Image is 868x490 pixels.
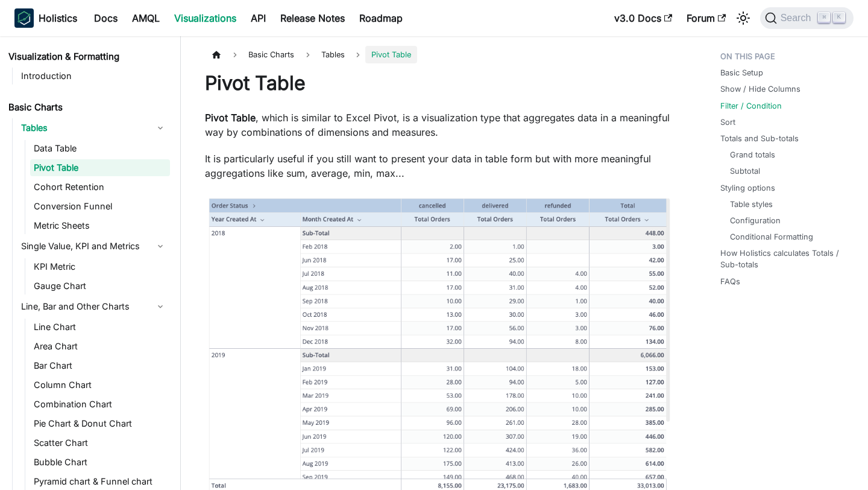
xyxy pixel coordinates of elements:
a: Bar Chart [30,357,170,374]
a: Pivot Table [30,159,170,176]
a: Conditional Formatting [730,231,813,243]
h1: Pivot Table [205,71,672,95]
nav: Breadcrumbs [205,46,672,63]
a: Styling options [720,182,775,194]
a: Pyramid chart & Funnel chart [30,473,170,490]
a: Totals and Sub-totals [720,133,799,144]
strong: Pivot Table [205,112,256,124]
a: Visualization & Formatting [5,48,170,65]
a: Column Chart [30,377,170,393]
a: How Holistics calculates Totals / Sub-totals [720,247,849,270]
a: Configuration [730,215,781,226]
a: Grand totals [730,149,775,161]
span: Search [777,13,819,24]
a: KPI Metric [30,258,170,275]
img: Holistics [14,8,34,28]
a: Pie Chart & Donut Chart [30,415,170,432]
a: Gauge Chart [30,278,170,294]
a: Subtotal [730,165,760,177]
a: Basic Setup [720,67,763,78]
span: Tables [315,46,351,63]
a: Forum [679,8,733,28]
a: Roadmap [352,8,410,28]
button: Search (Command+K) [760,7,854,29]
a: Cohort Retention [30,179,170,196]
a: Release Notes [273,8,352,28]
a: Conversion Funnel [30,198,170,215]
a: Filter / Condition [720,100,782,112]
kbd: K [833,12,845,23]
a: HolisticsHolistics [14,8,77,28]
p: It is particularly useful if you still want to present your data in table form but with more mean... [205,151,672,180]
a: Table styles [730,199,773,210]
span: Basic Charts [242,46,300,63]
b: Holistics [39,11,77,25]
button: Switch between dark and light mode (currently light mode) [734,8,753,28]
a: Basic Charts [5,99,170,116]
a: Data Table [30,140,170,157]
a: Line Chart [30,319,170,336]
a: Combination Chart [30,396,170,413]
kbd: ⌘ [818,12,830,23]
a: Tables [17,118,170,138]
a: API [244,8,273,28]
a: Docs [87,8,125,28]
p: , which is similar to Excel Pivot, is a visualization type that aggregates data in a meaningful w... [205,110,672,139]
span: Pivot Table [365,46,417,63]
a: v3.0 Docs [607,8,679,28]
a: Metric Sheets [30,217,170,234]
a: FAQs [720,276,740,287]
a: Bubble Chart [30,454,170,471]
a: Visualizations [167,8,244,28]
a: Sort [720,116,735,128]
a: AMQL [125,8,167,28]
a: Line, Bar and Other Charts [17,297,170,316]
a: Scatter Chart [30,434,170,451]
a: Introduction [17,68,170,84]
a: Area Chart [30,338,170,355]
a: Home page [205,46,228,63]
a: Show / Hide Columns [720,83,800,95]
a: Single Value, KPI and Metrics [17,237,170,256]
